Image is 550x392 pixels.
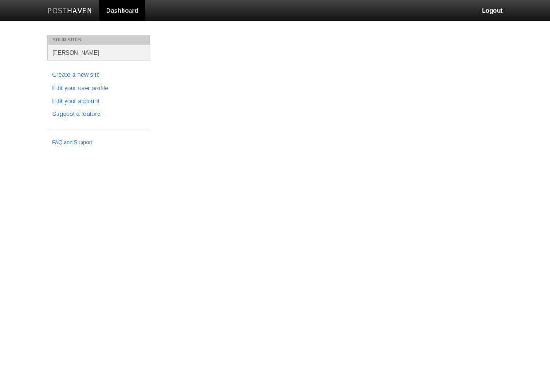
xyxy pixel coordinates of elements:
[48,45,150,60] a: [PERSON_NAME]
[52,139,145,147] a: FAQ and Support
[52,83,145,93] a: Edit your user profile
[47,35,150,45] li: Your Sites
[52,70,145,80] a: Create a new site
[48,8,92,15] img: Posthaven-bar
[52,109,145,119] a: Suggest a feature
[52,97,145,106] a: Edit your account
